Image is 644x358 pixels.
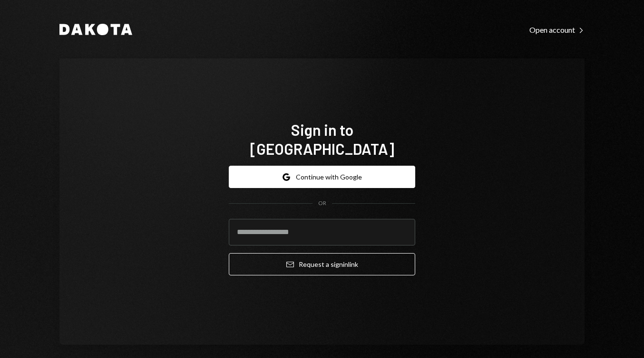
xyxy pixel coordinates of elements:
h1: Sign in to [GEOGRAPHIC_DATA] [229,120,415,158]
button: Continue with Google [229,166,415,188]
div: Open account [529,25,585,35]
a: Open account [529,24,585,35]
button: Request a signinlink [229,253,415,275]
div: OR [318,199,326,207]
